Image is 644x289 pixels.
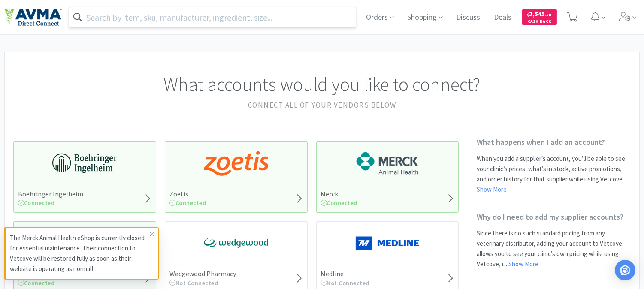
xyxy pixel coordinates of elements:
[321,190,358,199] h5: Merck
[545,12,552,18] span: . 58
[615,260,635,280] div: Open Intercom Messenger
[169,279,218,287] span: Not Connected
[477,228,631,269] p: Since there is no such standard pricing from any veterinary distributor, adding your account to V...
[527,19,552,25] span: Cash Back
[18,190,83,199] h5: Boehringer Ingelheim
[355,151,420,176] img: 6d7abf38e3b8462597f4a2f88dede81e_176.png
[477,185,507,193] a: Show More
[527,10,552,18] span: 2,545
[52,151,117,176] img: 730db3968b864e76bcafd0174db25112_22.png
[13,99,631,111] h2: Connect all of your vendors below
[169,269,236,278] h5: Wedgewood Pharmacy
[204,151,268,176] img: a673e5ab4e5e497494167fe422e9a3ab.png
[321,279,370,287] span: Not Connected
[204,230,268,256] img: e40baf8987b14801afb1611fffac9ca4_8.png
[13,69,631,99] h1: What accounts would you like to connect?
[491,14,515,21] a: Deals
[453,14,484,21] a: Discuss
[477,137,631,147] h2: What happens when I add an account?
[321,269,370,278] h5: Medline
[169,199,206,207] span: Connected
[527,12,529,18] span: $
[508,260,538,268] a: Show More
[10,233,150,274] p: The Merck Animal Health eShop is currently closed for essential maintenance. Their connection to ...
[18,199,55,207] span: Connected
[69,7,356,27] input: Search by item, sku, manufacturer, ingredient, size...
[18,279,55,287] span: Connected
[169,190,206,199] h5: Zoetis
[477,154,631,195] p: When you add a supplier’s account, you’ll be able to see your clinic’s prices, what’s in stock, a...
[522,6,557,29] a: $2,545.58Cash Back
[321,199,358,207] span: Connected
[4,8,62,26] img: e4e33dab9f054f5782a47901c742baa9_102.png
[355,230,420,256] img: a646391c64b94eb2892348a965bf03f3_134.png
[477,212,631,222] h2: Why do I need to add my supplier accounts?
